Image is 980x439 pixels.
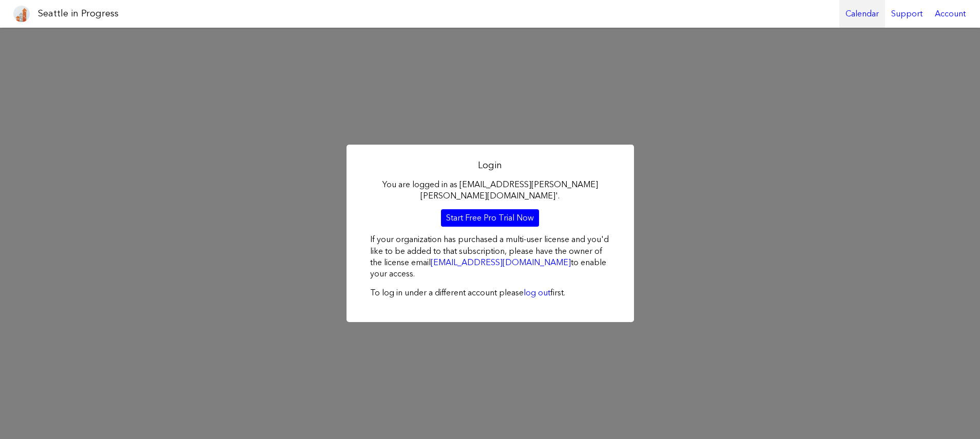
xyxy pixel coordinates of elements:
[370,179,610,202] p: You are logged in as [EMAIL_ADDRESS][PERSON_NAME][PERSON_NAME][DOMAIN_NAME]'.
[370,234,610,280] p: If your organization has purchased a multi-user license and you'd like to be added to that subscr...
[370,159,610,172] h2: Login
[441,209,539,227] a: Start Free Pro Trial Now
[38,7,119,20] h1: Seattle in Progress
[370,287,610,298] p: To log in under a different account please first.
[431,257,571,267] a: [EMAIL_ADDRESS][DOMAIN_NAME]
[524,288,550,297] a: log out
[13,6,30,22] img: favicon-96x96.png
